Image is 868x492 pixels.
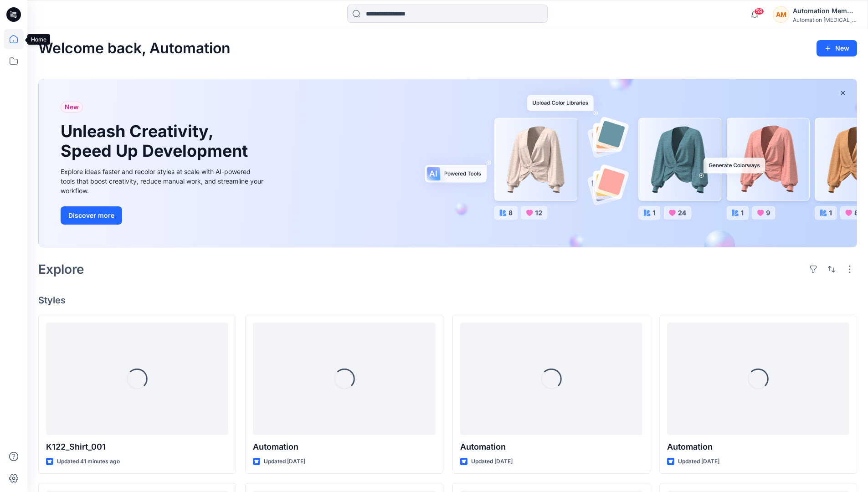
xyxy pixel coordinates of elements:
[460,441,642,453] p: Automation
[61,167,266,195] div: Explore ideas faster and recolor styles at scale with AI-powered tools that boost creativity, red...
[253,441,435,453] p: Automation
[793,5,857,16] div: Automation Member
[61,122,252,161] h1: Unleash Creativity, Speed Up Development
[61,206,122,225] button: Discover more
[38,295,857,306] h4: Styles
[46,441,228,453] p: K122_Shirt_001
[57,457,120,466] p: Updated 41 minutes ago
[793,16,857,23] div: Automation [MEDICAL_DATA]...
[471,457,513,466] p: Updated [DATE]
[754,8,764,15] span: 59
[38,40,231,57] h2: Welcome back, Automation
[817,40,857,56] button: New
[38,262,84,277] h2: Explore
[61,206,266,225] a: Discover more
[264,457,305,466] p: Updated [DATE]
[667,441,849,453] p: Automation
[678,457,719,466] p: Updated [DATE]
[773,6,789,23] div: AM
[65,102,79,113] span: New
